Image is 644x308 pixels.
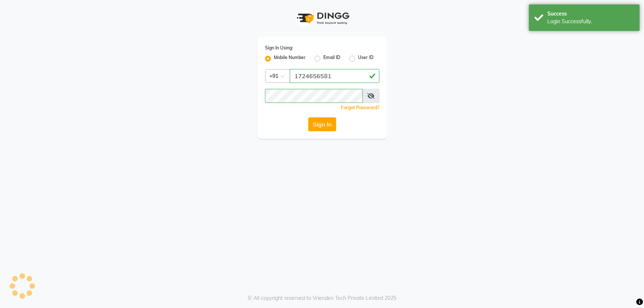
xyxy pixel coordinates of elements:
img: logo1.svg [293,7,352,29]
label: Mobile Number [274,54,306,63]
div: Success [547,10,634,18]
label: User ID [358,54,373,63]
input: Username [265,89,363,103]
input: Username [290,69,379,83]
div: Login Successfully. [547,18,634,25]
label: Sign In Using: [265,45,293,51]
button: Sign In [308,117,336,131]
label: Email ID [323,54,340,63]
a: Forgot Password? [341,105,379,110]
